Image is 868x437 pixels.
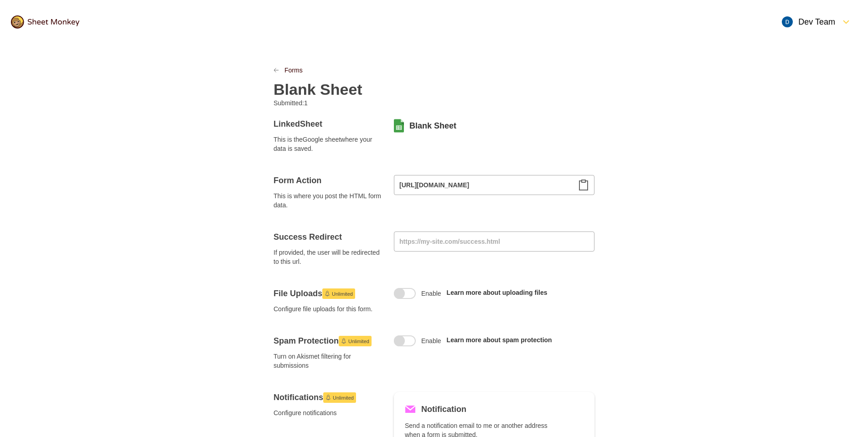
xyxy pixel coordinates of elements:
[274,118,383,129] h4: Linked Sheet
[578,180,589,190] svg: Clipboard
[274,231,383,242] h4: Success Redirect
[274,67,279,73] svg: LinkPrevious
[394,231,594,252] input: https://my-site.com/success.html
[274,335,383,346] h4: Spam Protection
[405,404,416,415] svg: Mail
[11,15,79,29] img: logo@2x.png
[841,16,852,27] svg: FormDown
[332,288,353,299] span: Unlimited
[284,66,303,75] a: Forms
[421,289,441,298] span: Enable
[325,291,330,296] svg: Launch
[274,80,362,98] h2: Blank Sheet
[274,392,383,403] h4: Notifications
[274,98,427,108] p: Submitted: 1
[274,288,383,299] h4: File Uploads
[421,336,441,345] span: Enable
[325,395,331,400] svg: Launch
[782,16,835,27] div: Dev Team
[274,408,383,417] span: Configure notifications
[341,338,346,344] svg: Launch
[421,403,466,416] h5: Notification
[348,336,369,347] span: Unlimited
[274,135,383,153] span: This is the Google sheet where your data is saved.
[409,120,456,131] a: Blank Sheet
[776,11,857,33] button: Open Menu
[333,392,354,403] span: Unlimited
[274,352,383,370] span: Turn on Akismet filtering for submissions
[274,175,383,186] h4: Form Action
[274,304,383,314] span: Configure file uploads for this form.
[274,191,383,210] span: This is where you post the HTML form data.
[447,336,552,344] a: Learn more about spam protection
[447,289,548,296] a: Learn more about uploading files
[274,248,383,266] span: If provided, the user will be redirected to this url.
